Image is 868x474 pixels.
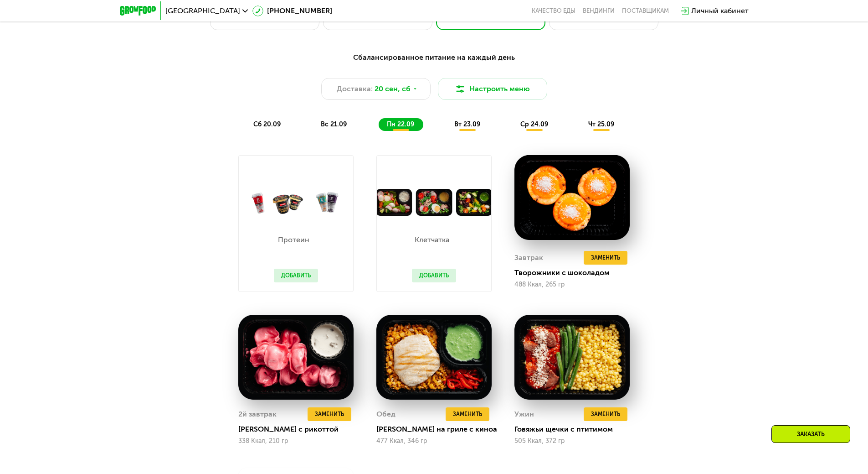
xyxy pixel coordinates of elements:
span: ср 24.09 [520,120,548,128]
div: Ужин [514,407,534,421]
div: Говяжьи щечки с птитимом [514,425,637,434]
button: Заменить [308,407,351,421]
button: Заменить [584,251,627,265]
span: вт 23.09 [454,120,480,128]
span: пн 22.09 [387,120,414,128]
span: чт 25.09 [588,120,614,128]
span: Заменить [453,410,482,419]
button: Заменить [584,407,627,421]
button: Заменить [446,407,489,421]
span: Доставка: [337,83,373,94]
span: Заменить [591,253,620,262]
div: Творожники с шоколадом [514,268,637,277]
button: Добавить [274,269,318,282]
div: Заказать [771,425,850,443]
div: 477 Ккал, 346 гр [376,438,492,445]
div: 2й завтрак [238,407,277,421]
div: поставщикам [622,7,669,15]
div: 505 Ккал, 372 гр [514,438,630,445]
div: Завтрак [514,251,543,265]
span: вс 21.09 [321,120,347,128]
p: Протеин [274,236,313,244]
div: [PERSON_NAME] с рикоттой [238,425,361,434]
span: Заменить [591,410,620,419]
a: [PHONE_NUMBER] [252,5,332,16]
span: сб 20.09 [253,120,281,128]
span: Заменить [315,410,344,419]
div: [PERSON_NAME] на гриле с киноа [376,425,499,434]
div: 338 Ккал, 210 гр [238,438,354,445]
div: Обед [376,407,395,421]
a: Вендинги [583,7,615,15]
a: Качество еды [532,7,575,15]
div: 488 Ккал, 265 гр [514,281,630,288]
span: [GEOGRAPHIC_DATA] [165,7,240,15]
button: Добавить [412,269,456,282]
div: Сбалансированное питание на каждый день [164,52,704,63]
div: Личный кабинет [691,5,749,16]
span: 20 сен, сб [375,83,411,94]
p: Клетчатка [412,236,452,244]
button: Настроить меню [438,78,547,100]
